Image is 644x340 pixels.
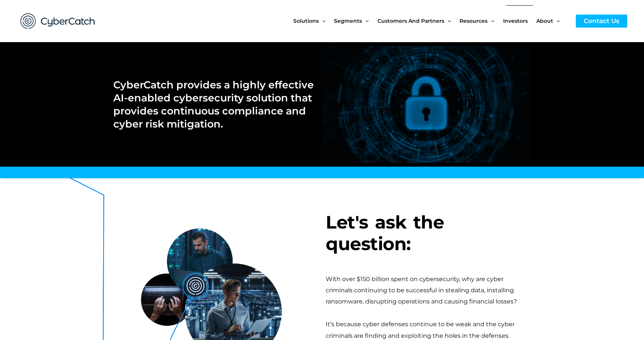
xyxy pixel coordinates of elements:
h3: Let's ask the question: [326,212,531,255]
span: Segments [334,5,362,37]
span: Menu Toggle [319,5,325,37]
nav: Site Navigation: New Main Menu [293,5,568,37]
a: Contact Us [576,15,627,28]
span: Solutions [293,5,319,37]
div: With over $150 billion spent on cybersecurity, why are cyber criminals continuing to be successfu... [326,274,531,308]
a: Investors [503,5,536,37]
span: Investors [503,5,528,37]
span: Customers and Partners [378,5,444,37]
span: Menu Toggle [444,5,451,37]
img: CyberCatch [13,6,102,37]
span: Menu Toggle [553,5,560,37]
span: About [536,5,553,37]
span: Menu Toggle [487,5,494,37]
span: Resources [460,5,487,37]
span: Menu Toggle [362,5,369,37]
h2: CyberCatch provides a highly effective AI-enabled cybersecurity solution that provides continuous... [113,78,314,130]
